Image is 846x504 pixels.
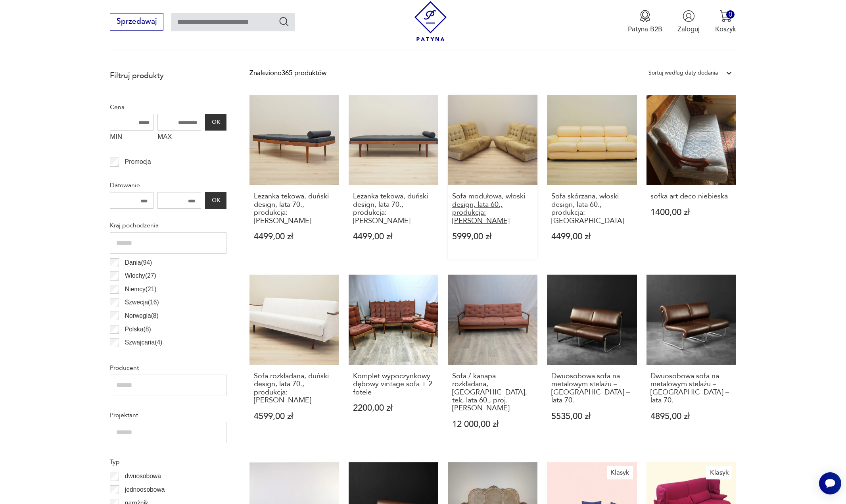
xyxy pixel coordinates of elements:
[254,372,335,405] h3: Sofa rozkładana, duński design, lata 70., produkcja: [PERSON_NAME]
[452,192,533,225] h3: Sofa modułowa, włoski design, lata 60., produkcja: [PERSON_NAME]
[254,412,335,421] p: 4599,00 zł
[349,95,438,260] a: Leżanka tekowa, duński design, lata 70., produkcja: DaniaLeżanka tekowa, duński design, lata 70.,...
[448,95,537,260] a: Sofa modułowa, włoski design, lata 60., produkcja: WłochySofa modułowa, włoski design, lata 60., ...
[715,25,736,34] p: Koszyk
[547,95,637,260] a: Sofa skórzana, włoski design, lata 60., produkcja: WłochySofa skórzana, włoski design, lata 60., ...
[205,114,226,131] button: OK
[551,372,633,405] h3: Dwuosobowa sofa na metalowym stelażu – [GEOGRAPHIC_DATA] – lata 70.
[353,404,434,412] p: 2200,00 zł
[249,275,339,447] a: Sofa rozkładana, duński design, lata 70., produkcja: DaniaSofa rozkładana, duński design, lata 70...
[353,192,434,225] h3: Leżanka tekowa, duński design, lata 70., produkcja: [PERSON_NAME]
[411,1,451,41] img: Patyna - sklep z meblami i dekoracjami vintage
[349,275,438,447] a: Komplet wypoczynkowy dębowy vintage sofa + 2 foteleKomplet wypoczynkowy dębowy vintage sofa + 2 f...
[547,275,637,447] a: Dwuosobowa sofa na metalowym stelażu – Niemcy – lata 70.Dwuosobowa sofa na metalowym stelażu – [G...
[205,192,226,209] button: OK
[551,192,633,225] h3: Sofa skórzana, włoski design, lata 60., produkcja: [GEOGRAPHIC_DATA]
[125,485,165,495] p: jednoosobowa
[110,410,226,420] p: Projektant
[110,13,163,31] button: Sprzedawaj
[353,372,434,396] h3: Komplet wypoczynkowy dębowy vintage sofa + 2 fotele
[650,192,732,200] h3: sofka art deco niebieska
[110,180,226,190] p: Datowanie
[125,297,159,308] p: Szwecja ( 16 )
[157,131,201,146] label: MAX
[452,372,533,413] h3: Sofa / kanapa rozkładana, [GEOGRAPHIC_DATA], tek, lata 60., proj. [PERSON_NAME]
[110,363,226,373] p: Producent
[452,420,533,429] p: 12 000,00 zł
[249,68,326,78] div: Znaleziono 365 produktów
[125,258,152,268] p: Dania ( 94 )
[452,233,533,241] p: 5999,00 zł
[125,337,163,348] p: Szwajcaria ( 4 )
[110,220,226,231] p: Kraj pochodzenia
[677,25,700,34] p: Zaloguj
[648,68,718,78] div: Sortuj według daty dodania
[110,102,226,112] p: Cena
[110,19,163,25] a: Sprzedawaj
[125,324,151,335] p: Polska ( 8 )
[819,472,841,494] iframe: Smartsupp widget button
[254,233,335,241] p: 4499,00 zł
[628,25,662,34] p: Patyna B2B
[110,131,153,146] label: MIN
[628,10,662,34] button: Patyna B2B
[551,233,633,241] p: 4499,00 zł
[125,471,161,481] p: dwuosobowa
[639,10,651,22] img: Ikona medalu
[125,311,159,321] p: Norwegia ( 8 )
[249,95,339,260] a: Leżanka tekowa, duński design, lata 70., produkcja: DaniaLeżanka tekowa, duński design, lata 70.,...
[125,271,156,281] p: Włochy ( 27 )
[683,10,695,22] img: Ikonka użytkownika
[125,351,177,361] p: Czechosłowacja ( 3 )
[628,10,662,34] a: Ikona medaluPatyna B2B
[448,275,537,447] a: Sofa / kanapa rozkładana, Niemcy, tek, lata 60., proj. Eugen SchmidtSofa / kanapa rozkładana, [GE...
[125,284,157,294] p: Niemcy ( 21 )
[551,412,633,421] p: 5535,00 zł
[110,71,226,81] p: Filtruj produkty
[650,372,732,405] h3: Dwuosobowa sofa na metalowym stelażu – [GEOGRAPHIC_DATA] – lata 70.
[646,95,736,260] a: sofka art deco niebieskasofka art deco niebieska1400,00 zł
[650,412,732,421] p: 4895,00 zł
[726,10,735,19] div: 0
[715,10,736,34] button: 0Koszyk
[125,157,151,167] p: Promocja
[650,208,732,217] p: 1400,00 zł
[677,10,700,34] button: Zaloguj
[353,233,434,241] p: 4499,00 zł
[719,10,732,22] img: Ikona koszyka
[646,275,736,447] a: Dwuosobowa sofa na metalowym stelażu – Niemcy – lata 70.Dwuosobowa sofa na metalowym stelażu – [G...
[278,16,290,27] button: Szukaj
[110,457,226,467] p: Typ
[254,192,335,225] h3: Leżanka tekowa, duński design, lata 70., produkcja: [PERSON_NAME]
